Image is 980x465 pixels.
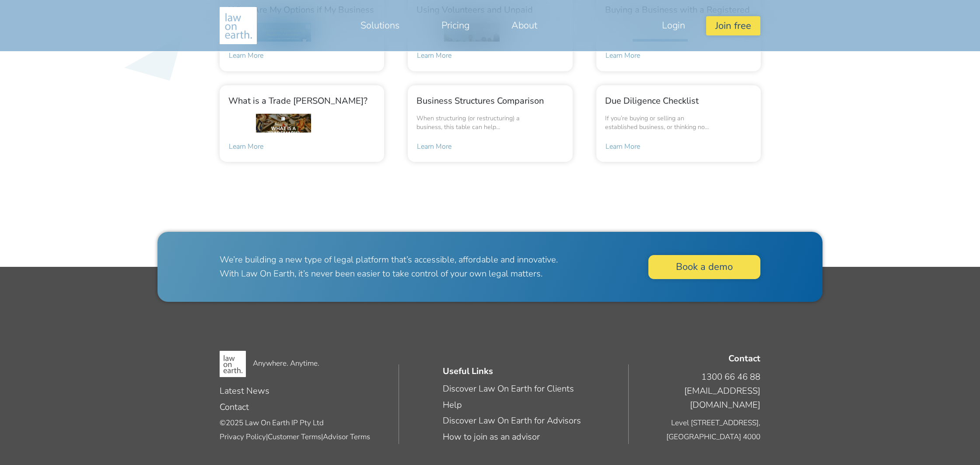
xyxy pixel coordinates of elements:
a: Learn More [416,49,452,63]
a: Learn More [228,49,264,63]
p: © 2025 Law On Earth IP Pty Ltd | | [220,416,391,444]
a: Help [443,399,462,411]
div: What is a Trade [PERSON_NAME]? [228,94,376,107]
a: How to join as an advisor [443,431,540,443]
img: law-on-earth-logo-small.png [220,351,246,377]
div: Due Diligence Checklist [605,94,752,107]
a: Learn More [605,49,640,63]
a: Discover Law On Earth for Clients [443,383,574,395]
a: About [490,15,558,36]
a: Pricing [420,15,490,36]
a: Advisor Terms [323,432,370,442]
a: [EMAIL_ADDRESS][DOMAIN_NAME] [684,385,760,411]
a: Learn More [228,140,264,154]
p: Anywhere. Anytime. [220,351,391,377]
a: Learn More [605,140,640,154]
a: Book a demo [648,255,760,279]
img: Z [256,114,311,145]
address: Level [STREET_ADDRESS] , [GEOGRAPHIC_DATA] 4000 [635,416,761,444]
a: Latest News [220,385,269,397]
p: If you’re buying or selling an established business, or thinking no... [605,114,715,132]
a: Customer Terms [268,432,321,442]
h5: Useful Links [443,364,584,378]
p: In basic terms, a trade [PERSON_NAME] provides it’s registered owner with the exclusive right to ... [228,114,339,133]
h5: Contact [635,352,761,366]
a: Discover Law On Earth for Advisors [443,415,581,427]
button: Join free [706,16,760,35]
a: Contact [220,401,249,413]
a: Learn More [416,140,452,154]
a: Privacy Policy [220,432,266,442]
p: We’re building a new type of legal platform that’s accessible, affordable and innovative. With La... [220,253,576,281]
a: Login [641,15,706,36]
address: 1300 66 46 88 [635,370,761,412]
img: Making legal services accessible to everyone, anywhere, anytime [220,7,257,44]
a: Solutions [339,15,420,36]
p: When structuring (or restructuring) a business, this table can help... [416,114,527,132]
div: Business Structures Comparison [416,94,564,107]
